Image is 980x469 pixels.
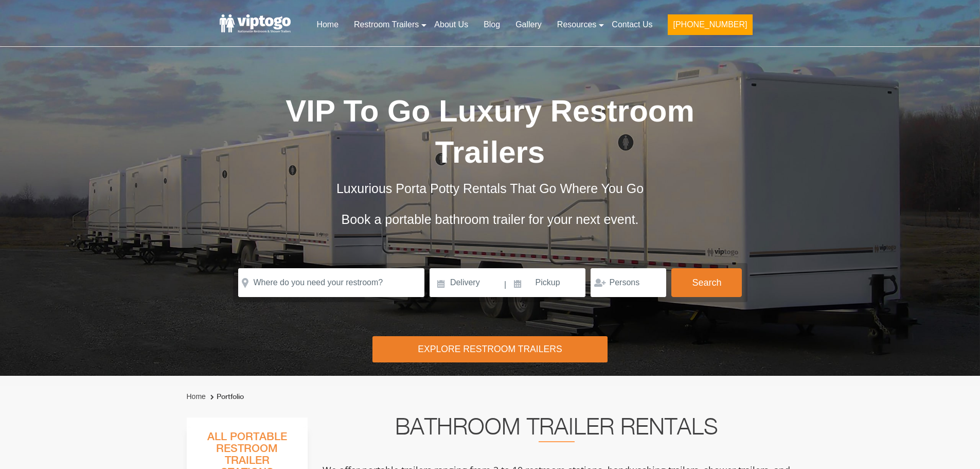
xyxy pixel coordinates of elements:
span: Luxurious Porta Potty Rentals That Go Where You Go [336,181,644,196]
a: [PHONE_NUMBER] [660,13,760,41]
a: Home [187,392,206,401]
a: About Us [426,13,476,36]
a: Blog [476,13,508,36]
div: Explore Restroom Trailers [372,336,608,362]
button: [PHONE_NUMBER] [668,14,752,35]
input: Pickup [508,268,586,297]
span: VIP To Go Luxury Restroom Trailers [286,94,694,169]
h2: Bathroom Trailer Rentals [322,418,792,442]
input: Persons [591,268,666,297]
span: | [504,268,506,301]
li: Portfolio [208,391,244,403]
span: Book a portable bathroom trailer for your next event. [341,212,638,227]
input: Where do you need your restroom? [238,268,424,297]
input: Delivery [430,268,503,297]
a: Home [309,13,346,36]
button: Search [671,268,742,297]
a: Resources [549,13,604,36]
a: Restroom Trailers [346,13,426,36]
a: Gallery [508,13,549,36]
a: Contact Us [604,13,660,36]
